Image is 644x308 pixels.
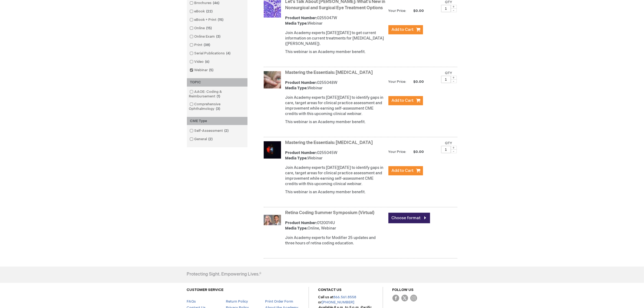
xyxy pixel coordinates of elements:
[223,129,230,133] span: 2
[441,146,451,153] input: Qty
[441,5,451,12] input: Qty
[445,141,453,145] label: Qty
[407,80,425,84] span: $0.00
[285,95,386,117] p: Join Academy experts [DATE][DATE] to identify gaps in care, target areas for clinical practice as...
[215,107,222,111] span: 3
[333,295,356,299] a: 866.561.8558
[187,78,247,87] div: TOPIC
[264,141,281,159] img: Mastering the Essentials: Uveitis
[188,137,215,142] a: General2
[285,80,386,91] div: 0255048W Webinar
[285,21,308,26] strong: Media Type:
[205,9,214,14] span: 22
[212,1,221,5] span: 46
[188,9,215,14] a: eBook22
[392,168,414,173] span: Add to Cart
[285,16,317,20] strong: Product Number:
[187,272,262,277] h4: Protecting Sight. Empowering Lives.®
[215,34,222,39] span: 3
[285,221,317,225] strong: Product Number:
[388,150,407,154] strong: Your Price:
[188,26,214,31] a: Online15
[285,30,386,47] p: Join Academy experts [DATE][DATE] to get current information on current treatments for [MEDICAL_D...
[264,211,281,229] img: Retina Coding Summer Symposium (Virtual)
[188,59,212,64] a: Video6
[285,220,386,231] div: 0120014U Online, Webinar
[204,60,211,64] span: 6
[285,226,308,231] strong: Media Type:
[441,76,451,83] input: Qty
[203,43,212,47] span: 38
[187,288,224,292] a: CUSTOMER SERVICE
[388,9,407,13] strong: Your Price:
[407,150,425,154] span: $0.00
[265,299,293,304] a: Print Order Form
[285,150,386,161] div: 0255045W Webinar
[187,299,196,304] a: FAQs
[285,70,373,75] a: Mastering the Essentials: [MEDICAL_DATA]
[388,25,423,34] button: Add to Cart
[207,137,214,141] span: 2
[285,235,386,246] div: Join Academy experts for Modifier 25 updates and three hours of retina coding education.
[388,80,407,84] strong: Your Price:
[392,98,414,103] span: Add to Cart
[388,166,423,175] button: Add to Cart
[410,295,417,302] img: instagram
[285,156,308,160] strong: Media Type:
[205,26,213,30] span: 15
[407,9,425,13] span: $0.00
[392,295,399,302] img: Facebook
[388,96,423,105] button: Add to Cart
[388,213,430,223] a: Choose format
[216,94,222,99] span: 1
[188,42,213,48] a: Print38
[392,27,414,32] span: Add to Cart
[285,150,317,155] strong: Product Number:
[285,15,386,26] div: 0255047W Webinar
[188,128,231,133] a: Self-Assessment2
[401,295,408,302] img: Twitter
[264,0,281,18] img: Let's Talk About TED: What's New in Nonsurgical and Surgical Eye Treatment Options
[188,102,246,112] a: Comprehensive Ophthalmology3
[188,89,246,99] a: AAOE: Coding & Reimbursement1
[188,17,226,22] a: eBook + Print15
[187,117,247,125] div: CME Type
[285,86,308,90] strong: Media Type:
[285,210,375,215] a: Retina Coding Summer Symposium (Virtual)
[188,34,223,39] a: Online Exam3
[285,140,373,145] a: Mastering the Essentials: [MEDICAL_DATA]
[285,189,386,195] p: This webinar is an Academy member benefit.
[285,80,317,85] strong: Product Number:
[318,288,342,292] a: CONTACT US
[188,1,222,6] a: Brochures46
[226,299,248,304] a: Return Policy
[285,49,386,55] p: This webinar is an Academy member benefit.
[285,119,386,125] p: This webinar is an Academy member benefit.
[285,165,386,187] p: Join Academy experts [DATE][DATE] to identify gaps in care, target areas for clinical practice as...
[217,18,225,22] span: 15
[225,51,232,55] span: 4
[188,51,233,56] a: Serial Publications4
[208,68,215,72] span: 5
[392,288,414,292] a: FOLLOW US
[322,300,355,304] a: [PHONE_NUMBER]
[188,68,216,73] a: Webinar5
[264,71,281,89] img: Mastering the Essentials: Oculoplastics
[445,71,453,75] label: Qty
